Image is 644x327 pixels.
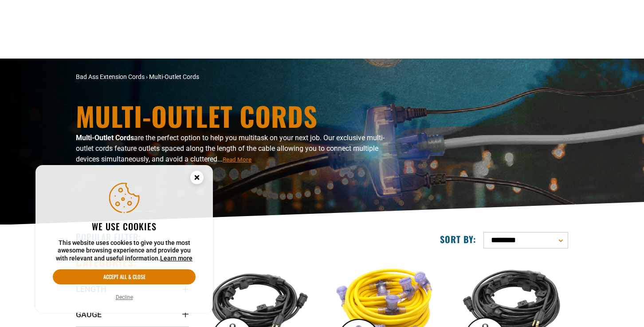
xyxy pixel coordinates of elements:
span: Read More [223,156,251,163]
b: Multi-Outlet Cords [76,134,134,142]
a: Bad Ass Extension Cords [76,73,145,80]
aside: Cookie Consent [35,165,213,313]
span: are the perfect option to help you multitask on your next job. Our exclusive multi-outlet cords f... [76,134,385,163]
button: Accept all & close [53,269,196,284]
h2: We use cookies [53,221,196,232]
span: Gauge [76,309,102,319]
h1: Multi-Outlet Cords [76,102,400,129]
button: Decline [113,293,136,302]
span: Multi-Outlet Cords [149,73,199,80]
summary: Gauge [76,302,189,327]
p: This website uses cookies to give you the most awesome browsing experience and provide you with r... [53,239,196,263]
a: Learn more [160,255,192,262]
nav: breadcrumbs [76,72,400,82]
label: Sort by: [440,233,476,245]
span: › [146,73,148,80]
